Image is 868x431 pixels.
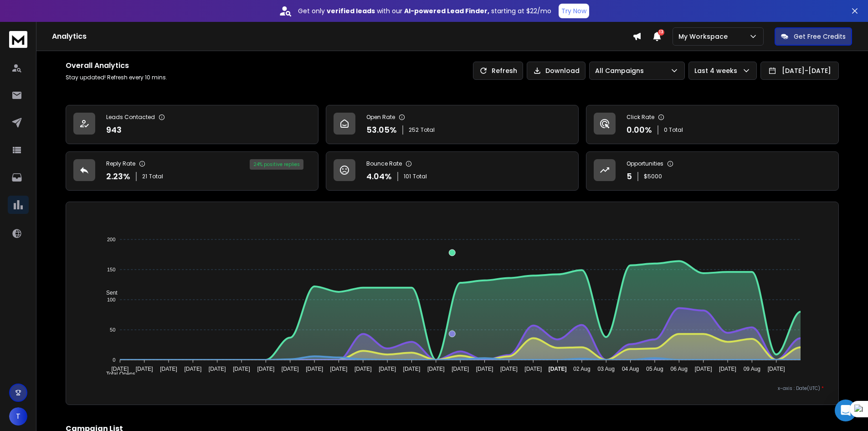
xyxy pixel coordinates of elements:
tspan: 200 [107,237,115,242]
tspan: [DATE] [768,366,785,372]
tspan: 100 [107,297,115,302]
a: Open Rate53.05%252Total [326,105,579,144]
p: Try Now [561,6,586,16]
span: Sent [99,290,118,296]
tspan: [DATE] [330,366,347,372]
tspan: [DATE] [282,366,299,372]
tspan: [DATE] [209,366,226,372]
a: Leads Contacted943 [66,105,318,144]
tspan: [DATE] [354,366,372,372]
button: Download [527,62,586,80]
p: Reply Rate [106,160,135,167]
p: Get Free Credits [794,32,846,41]
tspan: [DATE] [306,366,323,372]
tspan: [DATE] [549,366,567,372]
p: 0.00 % [627,124,652,136]
p: Leads Contacted [106,114,155,121]
p: $ 5000 [644,173,662,180]
p: All Campaigns [595,66,647,75]
tspan: 09 Aug [744,366,760,372]
tspan: 04 Aug [622,366,639,372]
span: 252 [409,126,419,134]
p: Click Rate [627,114,654,121]
tspan: 05 Aug [646,366,663,372]
button: [DATE]-[DATE] [760,62,839,80]
span: Total Opens [99,371,135,377]
button: T [9,407,27,426]
tspan: [DATE] [160,366,177,372]
span: 101 [404,173,411,180]
tspan: [DATE] [403,366,421,372]
tspan: [DATE] [695,366,712,372]
div: 24 % positive replies [250,159,303,170]
tspan: [DATE] [500,366,518,372]
button: Refresh [473,62,523,80]
a: Click Rate0.00%0 Total [586,105,839,144]
p: 4.04 % [366,170,392,183]
span: Total [149,173,163,180]
tspan: 03 Aug [598,366,615,372]
h1: Analytics [52,31,632,42]
tspan: 50 [110,327,115,332]
p: Stay updated! Refresh every 10 mins. [66,74,167,81]
p: x-axis : Date(UTC) [81,385,824,392]
p: Get only with our starting at $22/mo [298,6,551,16]
tspan: [DATE] [524,366,542,372]
p: Last 4 weeks [694,66,741,75]
p: Open Rate [366,114,395,121]
tspan: [DATE] [111,366,128,372]
p: 5 [627,170,632,183]
tspan: [DATE] [719,366,736,372]
tspan: 0 [113,357,115,363]
tspan: [DATE] [184,366,201,372]
p: Refresh [492,66,517,75]
a: Reply Rate2.23%21Total24% positive replies [66,151,318,191]
p: 943 [106,124,122,136]
div: Open Intercom Messenger [835,400,857,421]
tspan: 150 [107,267,115,272]
span: 13 [658,29,664,36]
p: My Workspace [678,32,731,41]
button: Get Free Credits [775,27,852,46]
p: Download [545,66,580,75]
tspan: [DATE] [233,366,250,372]
a: Bounce Rate4.04%101Total [326,151,579,191]
h1: Overall Analytics [66,60,167,71]
p: 53.05 % [366,124,397,136]
tspan: [DATE] [136,366,153,372]
tspan: [DATE] [452,366,469,372]
span: Total [413,173,427,180]
tspan: [DATE] [476,366,493,372]
a: Opportunities5$5000 [586,151,839,191]
tspan: 02 Aug [573,366,590,372]
button: Try Now [559,4,589,18]
p: Opportunities [627,160,663,167]
tspan: [DATE] [257,366,274,372]
tspan: [DATE] [427,366,445,372]
strong: verified leads [327,6,375,16]
p: Bounce Rate [366,160,402,167]
strong: AI-powered Lead Finder, [404,6,489,16]
span: 21 [142,173,147,180]
tspan: [DATE] [379,366,396,372]
p: 2.23 % [106,170,130,183]
p: 0 Total [664,126,683,134]
tspan: 06 Aug [671,366,688,372]
img: logo [9,31,27,48]
span: Total [421,126,435,134]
